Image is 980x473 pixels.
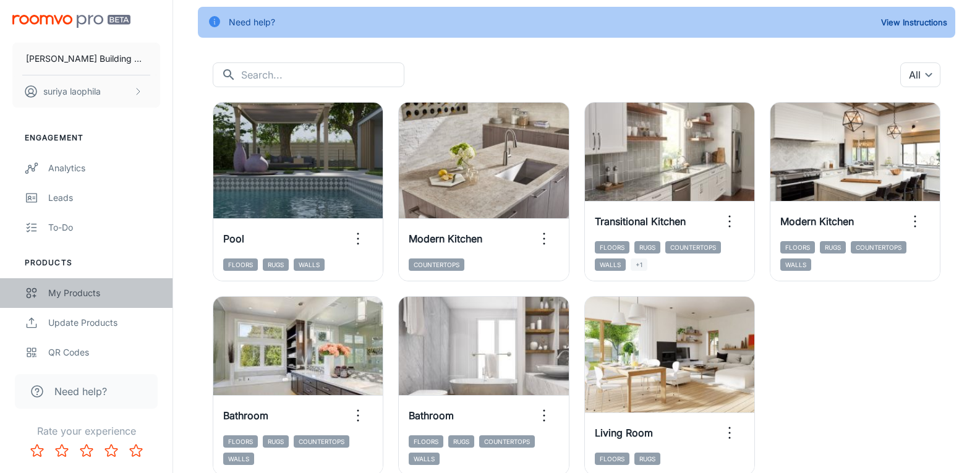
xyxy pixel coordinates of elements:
h6: Bathroom [223,408,268,423]
span: Walls [294,258,325,271]
button: Rate 4 star [99,438,124,463]
button: suriya laophila [12,75,160,108]
div: My Products [48,286,160,300]
span: Countertops [665,241,721,254]
h6: Modern Kitchen [409,231,482,246]
span: Countertops [479,435,535,448]
span: Floors [409,435,443,448]
span: Countertops [294,435,349,448]
span: Walls [409,453,440,465]
div: Analytics [48,161,160,175]
img: Roomvo PRO Beta [12,15,130,28]
h6: Transitional Kitchen [595,214,686,229]
span: Rugs [263,258,289,271]
span: Walls [595,258,626,271]
p: [PERSON_NAME] Building Material [26,52,147,66]
h6: Bathroom [409,408,454,423]
button: Rate 2 star [49,438,74,463]
span: Floors [780,241,815,254]
span: Rugs [634,453,660,465]
span: Walls [223,453,254,465]
button: Rate 5 star [124,438,148,463]
span: +1 [631,258,647,271]
h6: Modern Kitchen [780,214,854,229]
span: Rugs [634,241,660,254]
span: Floors [223,258,258,271]
div: Leads [48,191,160,205]
span: Floors [595,453,629,465]
button: Rate 3 star [74,438,99,463]
button: [PERSON_NAME] Building Material [12,43,160,75]
span: Rugs [448,435,474,448]
div: QR Codes [48,346,160,359]
div: All [900,62,940,87]
span: Rugs [820,241,846,254]
span: Floors [595,241,629,254]
div: Need help? [229,11,275,34]
p: suriya laophila [43,85,101,98]
button: View Instructions [878,13,950,32]
span: Countertops [851,241,906,254]
span: Countertops [409,258,464,271]
h6: Living Room [595,425,653,440]
span: Floors [223,435,258,448]
button: Rate 1 star [25,438,49,463]
div: To-do [48,221,160,234]
div: Update Products [48,316,160,330]
span: Rugs [263,435,289,448]
span: Walls [780,258,811,271]
h6: Pool [223,231,244,246]
span: Need help? [54,384,107,399]
p: Rate your experience [10,424,163,438]
input: Search... [241,62,404,87]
